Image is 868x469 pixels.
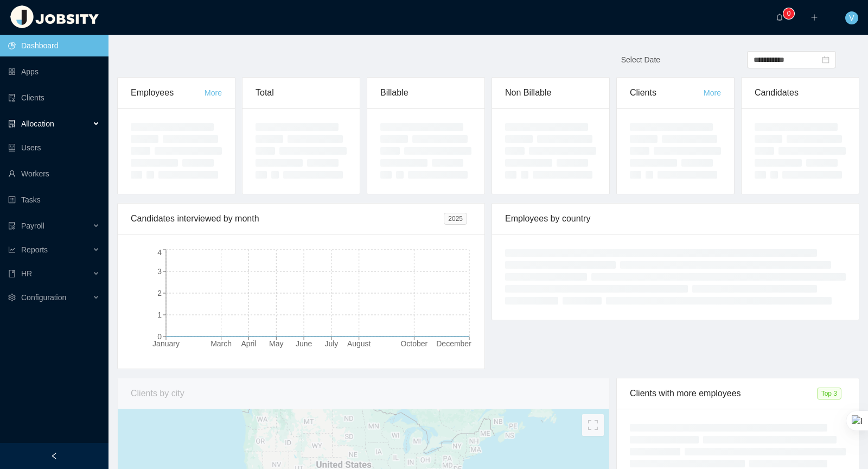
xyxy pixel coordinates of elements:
[131,78,205,108] div: Employees
[755,78,846,108] div: Candidates
[630,78,704,108] div: Clients
[210,339,232,348] tspan: March
[157,332,162,341] tspan: 0
[822,56,829,64] i: icon: calendar
[8,222,16,230] i: icon: file-protect
[205,88,222,97] a: More
[8,246,16,253] i: icon: line-chart
[157,248,162,257] tspan: 4
[241,339,256,348] tspan: April
[21,293,66,302] span: Configuration
[269,339,283,348] tspan: May
[621,55,660,64] span: Select Date
[21,269,32,278] span: HR
[21,245,48,254] span: Reports
[8,270,16,277] i: icon: book
[157,289,162,297] tspan: 2
[152,339,180,348] tspan: January
[8,189,100,211] a: icon: profileTasks
[704,88,721,97] a: More
[810,14,818,21] i: icon: plus
[256,78,347,108] div: Total
[8,87,100,109] a: icon: auditClients
[157,267,162,276] tspan: 3
[505,204,846,234] div: Employees by country
[157,310,162,319] tspan: 1
[8,35,100,56] a: icon: pie-chartDashboard
[444,213,467,225] span: 2025
[347,339,371,348] tspan: August
[776,14,783,21] i: icon: bell
[8,294,16,301] i: icon: setting
[21,119,54,128] span: Allocation
[400,339,427,348] tspan: October
[849,11,854,24] span: V
[817,388,841,400] span: Top 3
[8,120,16,128] i: icon: solution
[505,78,596,108] div: Non Billable
[8,61,100,83] a: icon: appstoreApps
[380,78,471,108] div: Billable
[296,339,312,348] tspan: June
[436,339,471,348] tspan: December
[783,8,794,19] sup: 0
[21,221,44,230] span: Payroll
[8,163,100,185] a: icon: userWorkers
[324,339,338,348] tspan: July
[8,137,100,159] a: icon: robotUsers
[630,378,817,409] div: Clients with more employees
[131,204,444,234] div: Candidates interviewed by month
